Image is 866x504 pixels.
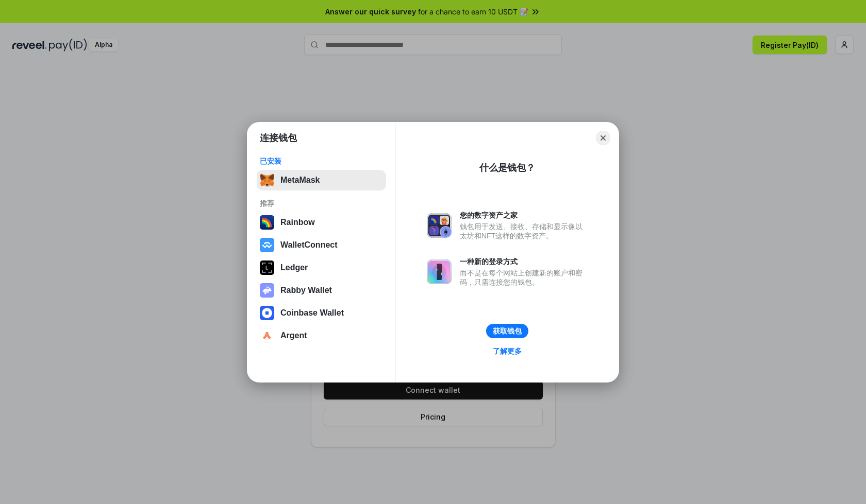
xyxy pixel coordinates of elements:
[460,268,588,287] div: 而不是在每个网站上创建新的账户和密码，只需连接您的钱包。
[427,213,452,238] img: svg+xml,%3Csvg%20xmlns%3D%22http%3A%2F%2Fwww.w3.org%2F2000%2Fsvg%22%20fill%3D%22none%22%20viewBox...
[260,306,274,320] img: svg+xml,%3Csvg%20width%3D%2228%22%20height%3D%2228%22%20viewBox%3D%220%200%2028%2028%22%20fill%3D...
[257,303,386,323] button: Coinbase Wallet
[260,283,274,298] img: svg+xml,%3Csvg%20xmlns%3D%22http%3A%2F%2Fwww.w3.org%2F2000%2Fsvg%22%20fill%3D%22none%22%20viewBox...
[257,257,386,278] button: Ledger
[487,344,528,358] a: 了解更多
[260,199,383,208] div: 推荐
[486,324,528,338] button: 获取钱包
[596,131,610,145] button: Close
[460,211,588,220] div: 您的数字资产之家
[280,308,344,318] div: Coinbase Wallet
[280,331,307,340] div: Argent
[493,346,522,356] div: 了解更多
[260,173,274,187] img: svg+xml,%3Csvg%20fill%3D%22none%22%20height%3D%2233%22%20viewBox%3D%220%200%2035%2033%22%20width%...
[260,157,383,166] div: 已安装
[260,238,274,252] img: svg+xml,%3Csvg%20width%3D%2228%22%20height%3D%2228%22%20viewBox%3D%220%200%2028%2028%22%20fill%3D...
[257,325,386,346] button: Argent
[260,132,297,144] h1: 连接钱包
[257,235,386,255] button: WalletConnect
[257,280,386,301] button: Rabby Wallet
[280,263,308,272] div: Ledger
[280,176,320,185] div: MetaMask
[427,259,452,284] img: svg+xml,%3Csvg%20xmlns%3D%22http%3A%2F%2Fwww.w3.org%2F2000%2Fsvg%22%20fill%3D%22none%22%20viewBox...
[260,328,274,343] img: svg+xml,%3Csvg%20width%3D%2228%22%20height%3D%2228%22%20viewBox%3D%220%200%2028%2028%22%20fill%3D...
[260,215,274,230] img: svg+xml,%3Csvg%20width%3D%22120%22%20height%3D%22120%22%20viewBox%3D%220%200%20120%20120%22%20fil...
[280,218,315,227] div: Rainbow
[280,286,332,295] div: Rabby Wallet
[280,240,338,250] div: WalletConnect
[479,162,535,174] div: 什么是钱包？
[257,212,386,233] button: Rainbow
[257,170,386,190] button: MetaMask
[493,326,522,336] div: 获取钱包
[460,257,588,266] div: 一种新的登录方式
[260,260,274,275] img: svg+xml,%3Csvg%20xmlns%3D%22http%3A%2F%2Fwww.w3.org%2F2000%2Fsvg%22%20width%3D%2228%22%20height%3...
[460,222,588,240] div: 钱包用于发送、接收、存储和显示像以太坊和NFT这样的数字资产。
